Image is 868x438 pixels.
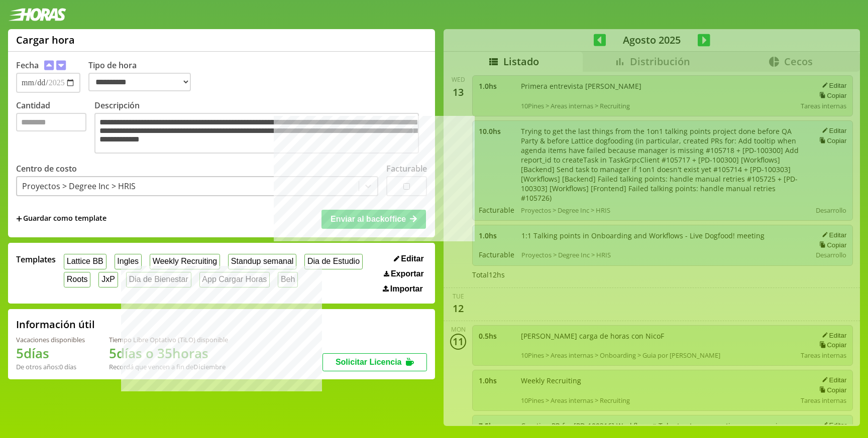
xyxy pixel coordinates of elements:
[109,335,228,344] div: Tiempo Libre Optativo (TiLO) disponible
[16,213,22,224] span: +
[8,8,66,21] img: logotipo
[94,113,419,154] textarea: Descripción
[321,210,426,229] button: Enviar al backoffice
[126,272,191,287] button: Dia de Bienestar
[16,60,39,71] label: Fecha
[64,254,106,269] button: Lattice BB
[98,272,118,287] button: JxP
[386,163,427,174] label: Facturable
[193,362,226,371] b: Diciembre
[150,254,220,269] button: Weekly Recruiting
[16,344,85,362] h1: 5 días
[94,100,427,156] label: Descripción
[16,33,75,47] h1: Cargar hora
[391,254,427,264] button: Editar
[109,362,228,371] div: Recordá que vencen a fin de
[390,284,423,294] span: Importar
[16,163,77,174] label: Centro de costo
[64,272,90,287] button: Roots
[199,272,270,287] button: App Cargar Horas
[381,269,427,279] button: Exportar
[391,269,424,278] span: Exportar
[278,272,298,287] button: Beh
[109,344,228,362] h1: 5 días o 35 horas
[16,254,56,265] span: Templates
[16,335,85,344] div: Vacaciones disponibles
[331,215,406,223] span: Enviar al backoffice
[88,60,199,93] label: Tipo de hora
[16,100,94,156] label: Cantidad
[322,353,427,371] button: Solicitar Licencia
[16,113,86,131] input: Cantidad
[336,358,402,366] span: Solicitar Licencia
[22,181,136,192] div: Proyectos > Degree Inc > HRIS
[228,254,296,269] button: Standup semanal
[16,362,85,371] div: De otros años: 0 días
[88,73,191,91] select: Tipo de hora
[304,254,363,269] button: Dia de Estudio
[401,254,423,263] span: Editar
[16,318,95,331] h2: Información útil
[16,213,106,224] span: +Guardar como template
[115,254,142,269] button: Ingles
